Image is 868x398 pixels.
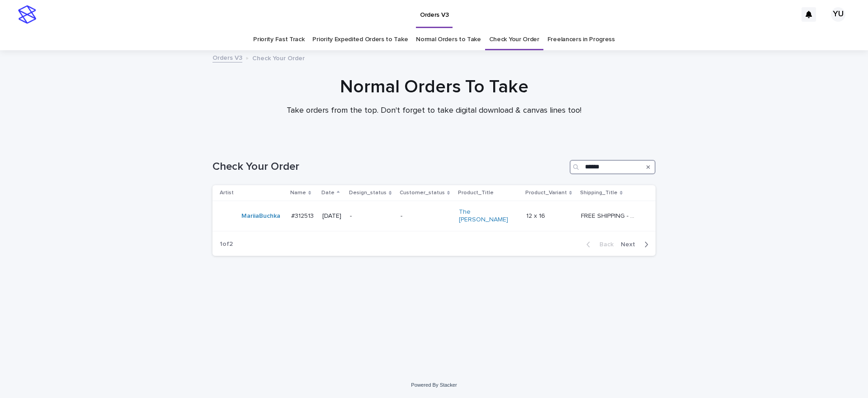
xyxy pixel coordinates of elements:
[212,52,242,62] a: Orders V3
[290,188,306,198] p: Name
[416,29,481,50] a: Normal Orders to Take
[322,212,343,220] p: [DATE]
[252,53,305,62] p: Check Your Order
[621,241,641,248] span: Next
[831,7,845,22] div: YU
[349,188,387,198] p: Design_status
[220,188,234,198] p: Artist
[526,211,547,220] p: 12 x 16
[458,188,494,198] p: Product_Title
[411,382,457,388] a: Powered By Stacker
[581,211,639,220] p: FREE SHIPPING - preview in 1-2 business days, after your approval delivery will take 5-10 b.d.
[321,188,335,198] p: Date
[570,160,656,174] input: Search
[350,212,393,220] p: -
[617,240,656,249] button: Next
[212,201,656,231] tr: MariiaBuchka #312513#312513 [DATE]--The [PERSON_NAME] 12 x 1612 x 16 FREE SHIPPING - preview in 1...
[489,29,539,50] a: Check Your Order
[212,233,240,255] p: 1 of 2
[253,29,304,50] a: Priority Fast Track
[547,29,615,50] a: Freelancers in Progress
[579,240,617,249] button: Back
[212,160,566,173] h1: Check Your Order
[18,5,36,24] img: stacker-logo-s-only.png
[459,208,515,224] a: The [PERSON_NAME]
[253,106,615,116] p: Take orders from the top. Don't forget to take digital download & canvas lines too!
[241,212,280,220] a: MariiaBuchka
[580,188,618,198] p: Shipping_Title
[400,188,445,198] p: Customer_status
[525,188,567,198] p: Product_Variant
[212,76,656,98] h1: Normal Orders To Take
[291,211,316,220] p: #312513
[312,29,408,50] a: Priority Expedited Orders to Take
[401,212,452,220] p: -
[594,241,613,248] span: Back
